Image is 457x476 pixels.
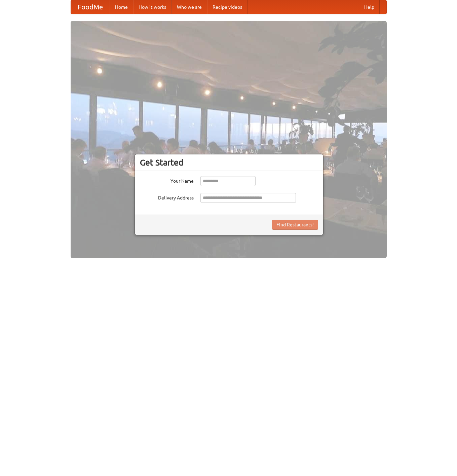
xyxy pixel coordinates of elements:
[140,157,318,168] h3: Get Started
[140,176,194,184] label: Your Name
[110,0,133,14] a: Home
[71,0,110,14] a: FoodMe
[359,0,380,14] a: Help
[272,220,318,230] button: Find Restaurants!
[133,0,172,14] a: How it works
[140,193,194,201] label: Delivery Address
[207,0,247,14] a: Recipe videos
[172,0,207,14] a: Who we are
